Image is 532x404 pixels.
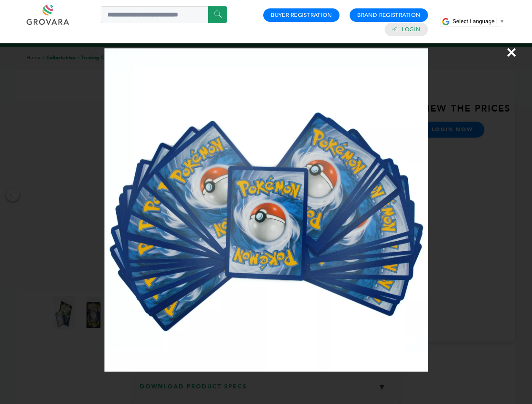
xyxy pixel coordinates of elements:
[452,18,495,24] span: Select Language
[271,11,332,19] a: Buyer Registration
[104,48,428,372] img: Image Preview
[499,18,505,24] span: ▼
[506,40,517,64] span: ×
[402,26,420,33] a: Login
[101,6,227,23] input: Search a product or brand...
[357,11,420,19] a: Brand Registration
[452,18,505,24] a: Select Language​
